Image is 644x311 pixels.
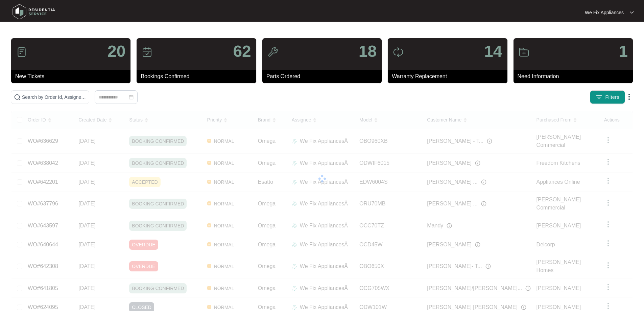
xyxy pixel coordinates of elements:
p: 62 [233,43,251,60]
p: We Fix Appliances [585,9,624,16]
img: icon [142,47,152,58]
p: Warranty Replacement [392,72,507,81]
img: icon [267,47,278,58]
p: 18 [359,43,377,60]
p: New Tickets [15,72,130,81]
p: 1 [619,43,628,60]
p: 20 [108,43,125,60]
img: filter icon [596,94,602,101]
p: Parts Ordered [266,72,382,81]
p: Need Information [518,72,633,81]
p: Bookings Confirmed [141,72,256,81]
img: dropdown arrow [630,11,634,14]
span: Filters [605,94,619,101]
img: icon [16,47,27,58]
input: Search by Order Id, Assignee Name, Customer Name, Brand and Model [22,93,86,101]
button: filter iconFilters [590,90,625,104]
img: icon [519,47,529,58]
img: dropdown arrow [625,93,633,101]
img: residentia service logo [10,2,57,22]
img: icon [393,47,404,58]
p: 14 [484,43,502,60]
img: search-icon [14,94,21,101]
